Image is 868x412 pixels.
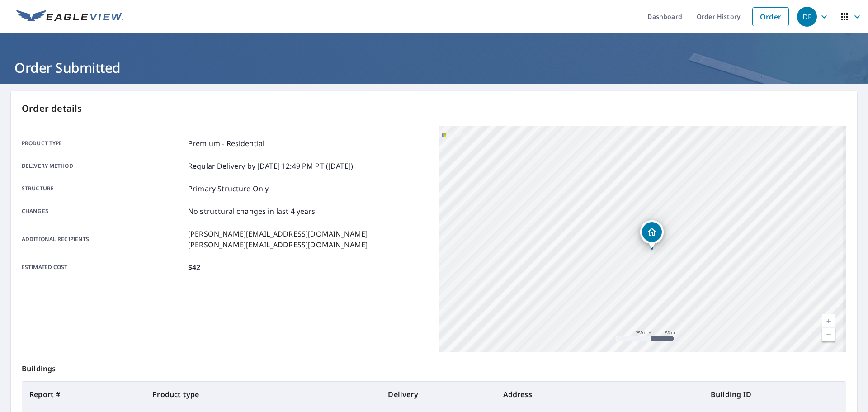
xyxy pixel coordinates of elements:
p: [PERSON_NAME][EMAIL_ADDRESS][DOMAIN_NAME] [188,228,368,239]
p: [PERSON_NAME][EMAIL_ADDRESS][DOMAIN_NAME] [188,239,368,250]
p: Changes [22,206,184,217]
p: Order details [22,102,846,115]
img: EV Logo [16,10,123,24]
p: Buildings [22,352,846,381]
p: Additional recipients [22,228,184,250]
th: Address [496,382,703,407]
th: Delivery [381,382,495,407]
a: Order [752,7,789,26]
th: Building ID [703,382,846,407]
th: Report # [22,382,145,407]
p: Primary Structure Only [188,183,269,194]
p: Product type [22,138,184,149]
p: Delivery method [22,161,184,171]
p: $42 [188,262,200,273]
h1: Order Submitted [11,58,857,77]
a: Current Level 17, Zoom In [822,314,835,328]
p: Premium - Residential [188,138,264,149]
a: Current Level 17, Zoom Out [822,328,835,341]
p: No structural changes in last 4 years [188,206,316,217]
p: Structure [22,183,184,194]
th: Product type [145,382,381,407]
div: DF [797,7,817,27]
p: Estimated cost [22,262,184,273]
div: Dropped pin, building 1, Residential property, 2400 Pleasantdale Rd Atlanta, GA 30340 [640,220,664,248]
p: Regular Delivery by [DATE] 12:49 PM PT ([DATE]) [188,161,353,171]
